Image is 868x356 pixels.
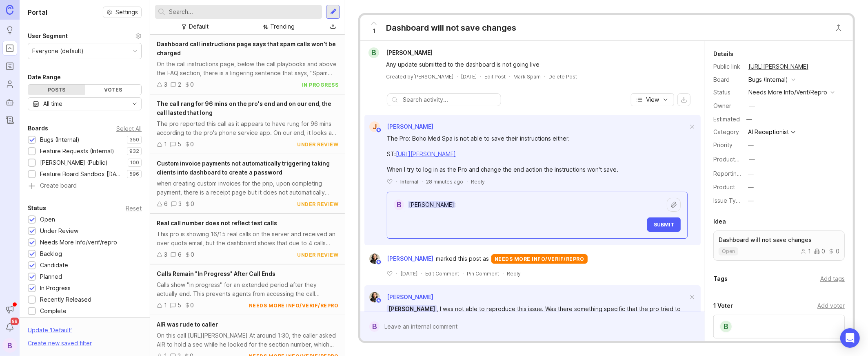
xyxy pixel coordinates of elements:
a: Ysabelle Eugenio[PERSON_NAME] [364,253,436,264]
div: · [509,73,510,80]
a: Changelog [2,113,17,128]
p: Dashboard will not save changes [719,236,839,244]
div: Recently Released [40,295,91,304]
div: In Progress [40,284,71,293]
div: — [748,196,754,205]
button: Close button [830,20,847,36]
div: Select All [116,126,142,131]
div: · [396,270,397,277]
div: Default [189,22,209,31]
a: Roadmaps [2,59,17,74]
a: Custom invoice payments not automatically triggering taking clients into dashboard to create a pa... [150,154,345,214]
button: Submit [647,217,681,232]
span: View [646,96,659,104]
span: 1 [373,27,375,36]
span: [PERSON_NAME] [387,123,433,130]
div: · [457,73,458,80]
svg: toggle icon [128,101,141,107]
div: · [396,178,397,185]
button: View [631,93,674,106]
div: Posts [28,85,85,95]
textarea: [PERSON_NAME]: [404,197,667,213]
div: Bugs (Internal) [748,75,788,84]
span: [DATE] [400,270,417,277]
span: 99 [11,318,19,325]
button: ProductboardID [747,154,757,165]
div: Feature Board Sandbox [DATE] [40,170,123,179]
a: [DATE] [461,73,477,80]
div: 3 [178,199,182,208]
span: Submit [654,222,674,228]
img: Ysabelle Eugenio [369,253,380,264]
div: Public link [713,62,742,71]
p: open [722,248,735,255]
a: Real call number does not reflect test callsThis pro is showing 16/15 real calls on the server an... [150,214,345,264]
div: — [749,101,755,110]
div: · [466,178,468,185]
button: Mark Spam [513,73,541,80]
img: member badge [376,259,382,265]
div: Create new saved filter [28,339,92,348]
a: Dashboard call instructions page says that spam calls won't be chargedOn the call instructions pa... [150,35,345,94]
div: B [394,199,404,210]
button: Settings [103,7,142,18]
div: Trending [270,22,295,31]
div: 2 [178,80,181,89]
a: J[PERSON_NAME] [364,121,433,132]
span: [PERSON_NAME] [386,49,433,56]
div: Reply [471,178,485,185]
div: 0 [190,80,194,89]
button: export comments [677,93,690,106]
div: All time [43,99,62,108]
div: Internal [400,178,418,185]
div: Date Range [28,72,61,82]
div: Delete Post [548,73,577,80]
div: needs more info/verif/repro [748,88,827,97]
div: Needs More Info/verif/repro [40,238,117,247]
div: B [719,320,733,333]
a: Users [2,77,17,92]
div: [PERSON_NAME] (Public) [40,158,108,167]
a: Create board [28,183,142,190]
div: · [462,270,464,277]
div: Votes [85,85,142,95]
span: [PERSON_NAME] [387,305,437,312]
div: Open [40,215,55,224]
span: Settings [115,8,138,16]
div: 1 Voter [713,301,733,311]
p: 100 [130,159,139,166]
div: — [748,169,754,178]
div: On the call instructions page, below the call playbooks and above the FAQ section, there is a lin... [157,60,338,78]
span: Real call number does not reflect test calls [157,219,277,226]
a: Portal [2,41,17,56]
div: Created by [PERSON_NAME] [386,73,453,80]
div: when creating custom invoices for the pnp, upon completing payment, there is a receipt page but i... [157,179,338,197]
a: B[PERSON_NAME] [364,47,439,58]
div: The Pro: Boho Med Spa is not able to save their instructions either. [387,134,688,143]
p: 596 [129,171,139,177]
img: member badge [376,127,382,133]
span: AIR was rude to caller [157,321,218,328]
div: — [744,114,755,125]
img: Canny Home [6,5,13,14]
div: Idea [713,217,726,226]
div: Update ' Default ' [28,326,72,339]
div: 5 [178,301,181,310]
div: 0 [190,140,194,149]
div: 0 [814,249,825,254]
a: Ysabelle Eugenio[PERSON_NAME] [364,292,433,302]
div: · [544,73,545,80]
div: — [749,155,755,164]
a: Ideas [2,23,17,38]
div: 5 [178,140,181,149]
div: Status [713,88,742,97]
div: · [421,270,422,277]
div: Candidate [40,261,68,270]
div: Boards [28,123,48,133]
div: Pin Comment [467,270,499,277]
a: Autopilot [2,95,17,110]
div: Add tags [820,274,845,283]
div: The pro reported this call as it appears to have rung for 96 mins according to the pro's phone se... [157,119,338,137]
span: [PERSON_NAME] [387,254,433,263]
